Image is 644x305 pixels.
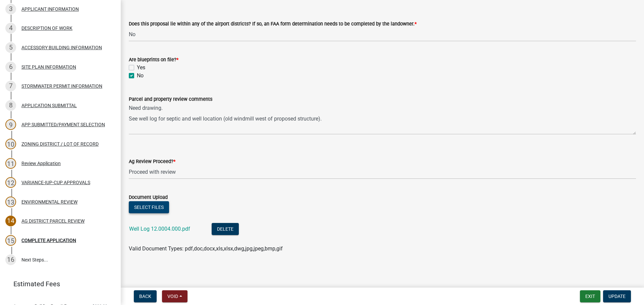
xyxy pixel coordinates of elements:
label: Ag Review Proceed? [129,159,175,164]
div: ACCESSORY BUILDING INFORMATION [21,45,102,50]
div: 3 [5,4,16,14]
div: DESCRIPTION OF WORK [21,26,72,30]
label: Are blueprints on file? [129,58,178,62]
button: Back [134,290,157,302]
div: STORMWATER PERMIT INFORMATION [21,84,102,88]
button: Select files [129,201,169,213]
div: 4 [5,23,16,33]
div: 16 [5,254,16,265]
label: Yes [137,64,145,72]
div: AG DISTRICT PARCEL REVIEW [21,219,85,223]
div: 11 [5,158,16,169]
div: 13 [5,197,16,207]
span: Void [167,294,178,299]
button: Delete [212,223,239,235]
span: Update [608,294,626,299]
div: 6 [5,62,16,72]
div: 10 [5,139,16,149]
a: Estimated Fees [5,277,110,291]
div: ENVIRONMENTAL REVIEW [21,200,77,204]
div: 15 [5,235,16,246]
span: Valid Document Types: pdf,doc,docx,xls,xlsx,dwg,jpg,jpeg,bmp,gif [129,245,283,252]
label: Parcel and property review comments [129,97,212,102]
button: Update [603,290,631,302]
div: VARIANCE-IUP-CUP APPROVALS [21,180,90,185]
button: Void [162,290,187,302]
div: 5 [5,42,16,53]
span: Back [139,294,151,299]
div: 7 [5,81,16,91]
div: 12 [5,177,16,188]
div: ZONING DISTRICT / LOT OF RECORD [21,142,99,146]
div: APPLICANT INFORMATION [21,7,79,11]
div: 8 [5,100,16,111]
div: Review Application [21,161,61,166]
label: Does this proposal lie within any of the airport districts? If so, an FAA form determination need... [129,22,417,26]
label: No [137,72,144,80]
div: COMPLETE APPLICATION [21,238,76,243]
div: 14 [5,216,16,226]
div: 9 [5,119,16,130]
button: Exit [580,290,600,302]
a: Well Log 12.0004.000.pdf [129,226,190,232]
div: APP SUBMITTED/PAYMENT SELECTION [21,122,105,127]
wm-modal-confirm: Delete Document [212,226,239,232]
div: SITE PLAN INFORMATION [21,65,76,69]
label: Document Upload [129,195,168,200]
div: APPLICATION SUBMITTAL [21,103,77,108]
